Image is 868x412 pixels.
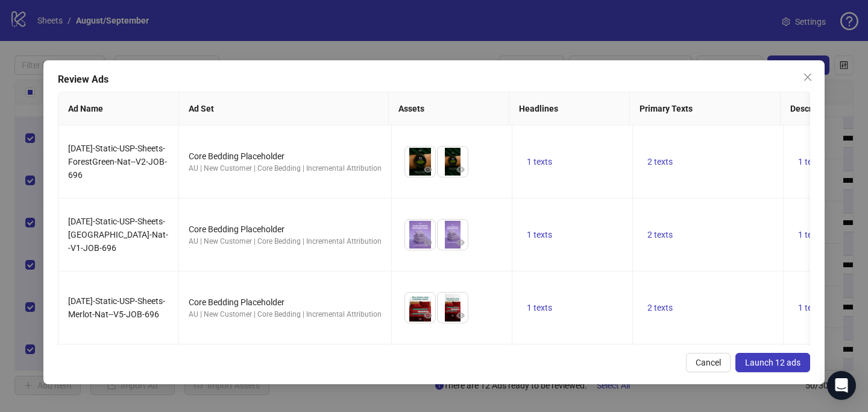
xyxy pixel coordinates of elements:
[438,293,468,323] img: Asset 2
[522,227,557,242] button: 1 texts
[630,92,781,125] th: Primary Texts
[793,154,828,169] button: 1 texts
[424,238,432,247] span: eye
[793,227,828,242] button: 1 texts
[696,358,721,367] span: Cancel
[803,72,813,82] span: close
[421,162,435,177] button: Preview
[793,300,828,315] button: 1 texts
[509,92,630,125] th: Headlines
[189,296,382,309] div: Core Bedding Placeholder
[453,162,468,177] button: Preview
[643,300,678,315] button: 2 texts
[527,157,552,166] span: 1 texts
[647,303,673,312] span: 2 texts
[453,235,468,250] button: Preview
[456,238,465,247] span: eye
[58,72,810,87] div: Review Ads
[189,236,382,247] div: AU | New Customer | Core Bedding | Incremental Attribution
[643,154,678,169] button: 2 texts
[68,217,168,253] span: [DATE]-Static-USP-Sheets-[GEOGRAPHIC_DATA]-Nat--V1-JOB-696
[527,303,552,312] span: 1 texts
[58,92,179,125] th: Ad Name
[68,144,167,180] span: [DATE]-Static-USP-Sheets-ForestGreen-Nat--V2-JOB-696
[189,309,382,320] div: AU | New Customer | Core Bedding | Incremental Attribution
[735,353,810,372] button: Launch 12 ads
[686,353,731,372] button: Cancel
[189,150,382,163] div: Core Bedding Placeholder
[405,293,435,323] img: Asset 1
[389,92,509,125] th: Assets
[456,311,465,320] span: eye
[453,308,468,323] button: Preview
[424,311,432,320] span: eye
[798,68,817,87] button: Close
[643,227,678,242] button: 2 texts
[421,235,435,250] button: Preview
[179,92,389,125] th: Ad Set
[798,230,823,239] span: 1 texts
[421,308,435,323] button: Preview
[798,303,823,312] span: 1 texts
[189,163,382,174] div: AU | New Customer | Core Bedding | Incremental Attribution
[745,358,800,367] span: Launch 12 ads
[438,147,468,177] img: Asset 2
[827,371,856,400] div: Open Intercom Messenger
[456,165,465,174] span: eye
[189,223,382,236] div: Core Bedding Placeholder
[522,300,557,315] button: 1 texts
[438,220,468,250] img: Asset 2
[424,165,432,174] span: eye
[647,230,673,239] span: 2 texts
[68,296,165,319] span: [DATE]-Static-USP-Sheets-Merlot-Nat--V5-JOB-696
[405,147,435,177] img: Asset 1
[405,220,435,250] img: Asset 1
[522,154,557,169] button: 1 texts
[798,157,823,166] span: 1 texts
[647,157,673,166] span: 2 texts
[527,230,552,239] span: 1 texts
